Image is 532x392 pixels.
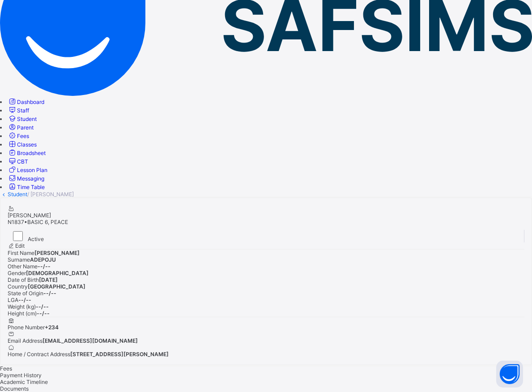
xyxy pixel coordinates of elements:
span: [EMAIL_ADDRESS][DOMAIN_NAME] [43,337,138,344]
span: Classes [17,141,37,148]
span: Time Table [17,184,45,190]
span: +234 [45,324,59,331]
a: CBT [8,158,28,165]
span: [PERSON_NAME] [8,212,51,219]
span: Weight (kg) [8,303,36,310]
span: BASIC 6, PEACE [27,219,68,225]
span: Other Name [8,263,38,270]
span: --/-- [43,290,56,297]
a: Broadsheet [8,150,46,156]
a: Student [8,116,37,122]
a: Lesson Plan [8,167,47,173]
span: CBT [17,158,28,165]
span: Messaging [17,175,44,182]
span: Broadsheet [17,150,46,156]
a: Time Table [8,184,45,190]
span: First Name [8,250,34,256]
span: [DATE] [39,276,58,283]
span: N1837 [8,219,24,225]
span: Surname [8,256,30,263]
span: --/-- [38,263,51,270]
span: / [PERSON_NAME] [27,191,74,198]
span: State of Origin [8,290,43,297]
div: • [8,219,524,225]
span: Gender [8,270,26,276]
span: Height (cm) [8,310,37,317]
a: Messaging [8,175,44,182]
span: [STREET_ADDRESS][PERSON_NAME] [70,351,169,358]
span: --/-- [18,297,31,303]
span: Edit [15,242,25,249]
span: Email Address [8,337,43,344]
span: LGA [8,297,18,303]
a: Dashboard [8,99,44,105]
button: Open asap [496,361,523,388]
span: Home / Contract Address [8,351,70,358]
span: Phone Number [8,324,45,331]
span: Staff [17,107,29,114]
span: Active [28,236,44,242]
span: Date of Birth [8,276,39,283]
span: Parent [17,124,34,131]
span: --/-- [37,310,50,317]
span: --/-- [36,303,49,310]
a: Parent [8,124,34,131]
a: Fees [8,133,29,139]
a: Student [8,191,27,198]
a: Classes [8,141,37,148]
span: Lesson Plan [17,167,47,173]
span: [PERSON_NAME] [34,250,80,256]
span: Student [17,116,37,122]
span: Fees [17,133,29,139]
span: [GEOGRAPHIC_DATA] [28,283,85,290]
span: ADEPOJU [30,256,56,263]
span: Country [8,283,28,290]
a: Staff [8,107,29,114]
span: Dashboard [17,99,44,105]
span: [DEMOGRAPHIC_DATA] [26,270,89,276]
